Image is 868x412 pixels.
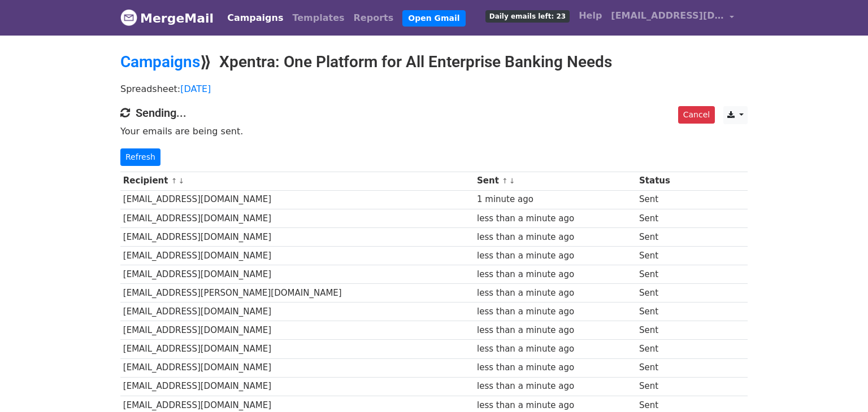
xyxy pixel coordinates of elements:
a: Templates [288,7,349,29]
a: Help [574,5,606,27]
td: Sent [636,284,694,303]
div: less than a minute ago [477,361,633,374]
a: Open Gmail [402,10,465,27]
td: [EMAIL_ADDRESS][DOMAIN_NAME] [120,303,474,321]
span: Daily emails left: 23 [485,10,570,23]
td: Sent [636,190,694,209]
td: [EMAIL_ADDRESS][DOMAIN_NAME] [120,321,474,340]
a: MergeMail [120,6,214,30]
a: [DATE] [180,84,211,94]
td: [EMAIL_ADDRESS][DOMAIN_NAME] [120,265,474,284]
span: [EMAIL_ADDRESS][DOMAIN_NAME] [611,9,724,23]
a: ↑ [171,177,177,185]
div: less than a minute ago [477,268,633,281]
div: less than a minute ago [477,249,633,262]
div: less than a minute ago [477,305,633,318]
div: less than a minute ago [477,287,633,300]
td: Sent [636,358,694,377]
td: [EMAIL_ADDRESS][DOMAIN_NAME] [120,246,474,265]
td: Sent [636,265,694,284]
div: less than a minute ago [477,399,633,412]
td: Sent [636,227,694,246]
a: ↑ [502,177,508,185]
div: less than a minute ago [477,343,633,356]
th: Recipient [120,172,474,190]
a: Refresh [120,148,160,166]
td: [EMAIL_ADDRESS][DOMAIN_NAME] [120,227,474,246]
p: Your emails are being sent. [120,125,748,137]
th: Status [636,172,694,190]
td: Sent [636,303,694,321]
th: Sent [474,172,636,190]
td: [EMAIL_ADDRESS][DOMAIN_NAME] [120,358,474,377]
a: Campaigns [223,7,288,29]
a: ↓ [178,177,184,185]
img: MergeMail logo [120,9,137,26]
td: Sent [636,209,694,227]
td: [EMAIL_ADDRESS][DOMAIN_NAME] [120,209,474,227]
td: Sent [636,246,694,265]
td: [EMAIL_ADDRESS][PERSON_NAME][DOMAIN_NAME] [120,284,474,303]
td: [EMAIL_ADDRESS][DOMAIN_NAME] [120,190,474,209]
a: ↓ [509,177,515,185]
h4: Sending... [120,106,748,120]
td: Sent [636,340,694,358]
td: Sent [636,321,694,340]
a: Cancel [678,106,715,124]
td: Sent [636,377,694,396]
div: less than a minute ago [477,380,633,393]
a: Daily emails left: 23 [481,5,574,27]
td: [EMAIL_ADDRESS][DOMAIN_NAME] [120,340,474,358]
a: Campaigns [120,52,200,71]
h2: ⟫ Xpentra: One Platform for All Enterprise Banking Needs [120,52,748,72]
div: less than a minute ago [477,212,633,225]
div: less than a minute ago [477,231,633,244]
td: [EMAIL_ADDRESS][DOMAIN_NAME] [120,377,474,396]
div: less than a minute ago [477,324,633,337]
a: Reports [349,7,398,29]
div: 1 minute ago [477,193,633,206]
p: Spreadsheet: [120,83,748,95]
a: [EMAIL_ADDRESS][DOMAIN_NAME] [606,5,739,31]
